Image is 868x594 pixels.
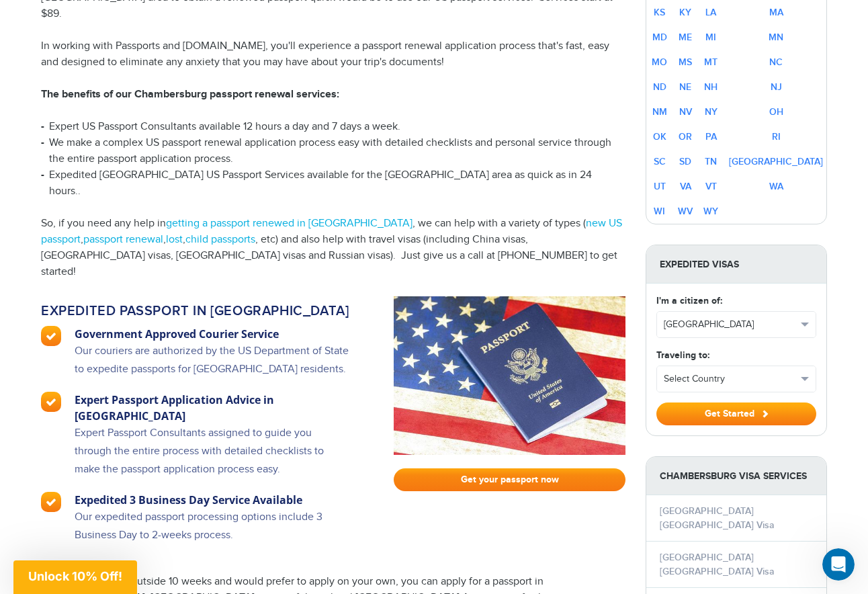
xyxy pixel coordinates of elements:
[657,312,816,337] button: [GEOGRAPHIC_DATA]
[705,181,717,192] a: VT
[654,156,666,167] a: SC
[704,56,718,68] a: MT
[769,7,783,18] a: MA
[679,106,692,118] a: NV
[769,32,783,43] a: MN
[769,106,783,118] a: OH
[652,32,667,43] a: MD
[656,294,722,308] label: I'm a citizen of:
[679,56,692,68] a: MS
[703,206,718,217] a: WY
[656,348,709,362] label: Traveling to:
[75,424,351,492] p: Expert Passport Consultants assigned to guide you through the entire process with detailed checkl...
[41,167,625,200] li: Expedited [GEOGRAPHIC_DATA] US Passport Services available for the [GEOGRAPHIC_DATA] area as quic...
[679,7,691,18] a: KY
[653,81,666,93] a: ND
[678,206,693,217] a: WV
[75,392,351,424] h3: Expert Passport Application Advice in [GEOGRAPHIC_DATA]
[704,81,718,93] a: NH
[41,38,625,71] p: In working with Passports and [DOMAIN_NAME], you'll experience a passport renewal application pro...
[41,217,622,246] a: new US passport
[705,156,717,167] a: TN
[705,106,718,118] a: NY
[166,217,413,230] a: getting a passport renewed in [GEOGRAPHIC_DATA]
[769,56,783,68] a: NC
[75,508,351,558] p: Our expedited passport processing options include 3 Business Day to 2-weeks process.
[656,402,816,425] button: Get Started
[657,366,816,392] button: Select Country
[680,181,691,192] a: VA
[705,131,717,142] a: PA
[83,233,163,246] a: passport renewal
[679,156,691,167] a: SD
[660,552,775,577] a: [GEOGRAPHIC_DATA] [GEOGRAPHIC_DATA] Visa
[653,131,666,142] a: OK
[729,156,823,167] a: [GEOGRAPHIC_DATA]
[75,342,351,392] p: Our couriers are authorized by the US Department of State to expedite passports for [GEOGRAPHIC_D...
[769,181,783,192] a: WA
[185,233,255,246] a: child passports
[654,181,666,192] a: UT
[166,233,183,246] a: lost
[75,326,351,342] h3: Government Approved Courier Service
[41,296,374,558] a: Expedited passport in [GEOGRAPHIC_DATA] Government Approved Courier Service Our couriers are auth...
[654,206,665,217] a: WI
[679,131,692,142] a: OR
[75,492,351,508] h3: Expedited 3 Business Day Service Available
[13,560,137,594] div: Unlock 10% Off!
[28,569,122,583] span: Unlock 10% Off!
[679,32,692,43] a: ME
[654,7,665,18] a: KS
[664,372,797,386] span: Select Country
[646,457,826,495] strong: Chambersburg Visa Services
[41,119,625,135] li: Expert US Passport Consultants available 12 hours a day and 7 days a week.
[652,106,667,118] a: NM
[679,81,691,93] a: NE
[772,131,781,142] a: RI
[646,245,826,284] strong: Expedited Visas
[41,216,625,280] p: So, if you need any help in , we can help with a variety of types ( , , , , etc) and also help wi...
[705,7,716,18] a: LA
[394,296,625,455] img: passport-fast
[822,548,855,581] iframe: Intercom live chat
[41,135,625,167] li: We make a complex US passport renewal application process easy with detailed checklists and perso...
[394,468,625,491] a: Get your passport now
[660,505,775,531] a: [GEOGRAPHIC_DATA] [GEOGRAPHIC_DATA] Visa
[41,88,339,101] strong: The benefits of our Chambersburg passport renewal services:
[705,32,716,43] a: MI
[41,303,351,319] h2: Expedited passport in [GEOGRAPHIC_DATA]
[652,56,667,68] a: MO
[771,81,782,93] a: NJ
[664,318,797,331] span: [GEOGRAPHIC_DATA]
